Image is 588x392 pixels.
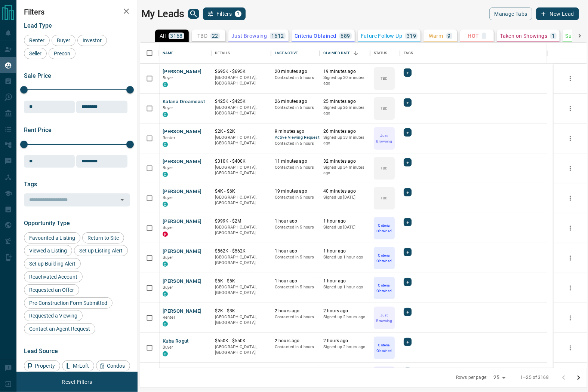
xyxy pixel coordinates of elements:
span: Rent Price [24,126,52,134]
span: Lead Source [24,347,58,355]
p: $4K - $6K [215,188,267,195]
button: more [565,193,576,204]
p: Contacted in 5 hours [275,165,316,171]
span: Buyer [163,255,173,260]
p: 11 minutes ago [275,158,316,165]
span: 1 [235,11,241,16]
p: $999K - $2M [215,218,267,224]
span: Viewed a Listing [27,248,70,254]
button: Go to next page [571,370,586,385]
p: [GEOGRAPHIC_DATA], [GEOGRAPHIC_DATA] [215,165,267,176]
p: Signed up 34 minutes ago [323,165,366,176]
span: Tags [24,181,37,188]
p: Signed up 20 minutes ago [323,75,366,86]
p: Just Browsing [231,33,267,39]
p: 1 [552,33,555,39]
p: 9 [448,33,451,39]
p: $562K - $562K [215,248,267,254]
span: Buyer [163,195,173,200]
span: + [406,338,409,346]
div: + [404,128,412,137]
p: [GEOGRAPHIC_DATA], [GEOGRAPHIC_DATA] [215,105,267,116]
span: Renter [27,37,47,43]
p: Criteria Obtained [375,342,394,353]
div: Details [215,43,230,64]
p: 19 minutes ago [323,68,366,75]
p: Contacted in 5 hours [275,254,316,260]
div: Name [159,43,211,64]
p: 2 hours ago [275,338,316,344]
p: $2K - $2K [215,128,267,135]
p: [GEOGRAPHIC_DATA], [GEOGRAPHIC_DATA] [215,224,267,236]
span: + [406,218,409,226]
span: Active Viewing Request [275,135,316,141]
h2: Filters [24,7,130,16]
p: 22 [212,33,218,39]
button: Katana Dreamcast [163,98,205,105]
button: more [565,252,576,264]
button: more [565,73,576,84]
div: + [404,308,412,316]
p: Signed up [DATE] [323,195,366,200]
span: Precon [51,50,73,56]
p: 1 hour ago [323,278,366,284]
div: Status [370,43,400,64]
button: more [565,163,576,174]
span: Reactivated Account [27,274,80,280]
p: Signed up 26 minutes ago [323,105,366,116]
p: 9 minutes ago [275,128,316,135]
div: MrLoft [62,360,94,371]
div: property.ca [163,232,168,237]
p: Future Follow Up [361,33,402,39]
span: Favourited a Listing [27,235,78,241]
p: $2K - $3K [215,308,267,314]
p: Signed up 33 minutes ago [323,135,366,146]
div: Reactivated Account [24,271,83,282]
p: 2 hours ago [323,308,366,314]
button: Sort [351,48,361,58]
div: Set up Building Alert [24,258,81,269]
p: 2 hours ago [323,338,366,344]
p: Signed up 1 hour ago [323,284,366,290]
div: Property [24,360,60,371]
button: Open [117,195,127,205]
p: [GEOGRAPHIC_DATA], [GEOGRAPHIC_DATA] [215,75,267,86]
div: condos.ca [163,291,168,297]
div: condos.ca [163,82,168,87]
div: condos.ca [163,142,168,147]
button: [PERSON_NAME] [163,188,202,195]
button: more [565,133,576,144]
p: Contacted in 4 hours [275,314,316,320]
div: Requested an Offer [24,284,79,295]
button: more [565,103,576,114]
span: Buyer [163,345,173,350]
p: Criteria Obtained [375,252,394,264]
div: Last Active [271,43,320,64]
div: Favourited a Listing [24,232,80,244]
p: Contacted in 5 hours [275,75,316,81]
span: Opportunity Type [24,220,70,227]
div: Tags [404,43,413,64]
button: Reset Filters [57,376,97,388]
span: Pre-Construction Form Submitted [27,300,110,306]
p: Contacted in 5 hours [275,224,316,230]
p: 1 hour ago [275,218,316,224]
div: condos.ca [163,261,168,267]
p: 1 hour ago [323,248,366,254]
p: TBD [381,105,388,111]
div: Seller [24,48,47,59]
p: 319 [407,33,416,39]
p: $550K - $550K [215,338,267,344]
span: Requested an Offer [27,287,77,293]
p: TBD [381,165,388,171]
div: Details [211,43,271,64]
button: [PERSON_NAME] [163,128,202,135]
p: 1 hour ago [275,248,316,254]
button: more [565,282,576,294]
p: 1612 [271,33,284,39]
span: Lead Type [24,22,52,29]
h1: My Leads [141,8,184,20]
span: Contact an Agent Request [27,326,93,332]
span: Seller [27,50,44,56]
div: Investor [77,35,107,46]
